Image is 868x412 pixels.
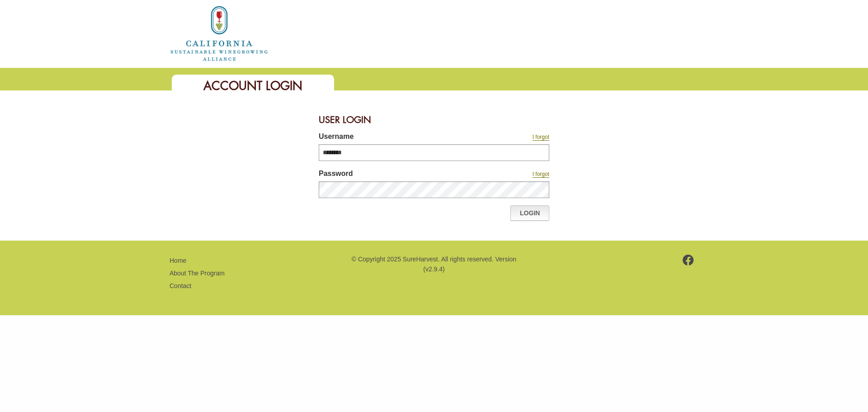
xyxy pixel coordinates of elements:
img: footer-facebook.png [683,255,694,265]
a: About The Program [170,270,225,277]
a: Contact [170,282,191,289]
label: Password [319,168,468,181]
span: Account Login [203,78,302,94]
img: logo_cswa2x.png [170,5,269,62]
a: Login [510,205,549,221]
a: I forgot [533,134,549,141]
div: User Login [319,109,549,131]
a: Home [170,257,186,264]
a: I forgot [533,171,549,178]
p: © Copyright 2025 SureHarvest. All rights reserved. Version (v2.9.4) [350,254,518,275]
label: Username [319,131,468,144]
a: Home [170,29,269,37]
